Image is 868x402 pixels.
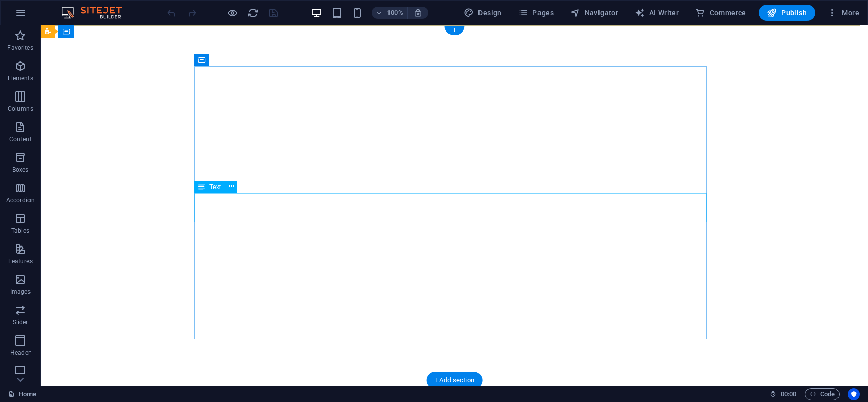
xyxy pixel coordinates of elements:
p: Slider [13,318,28,326]
p: Tables [11,227,29,235]
button: Design [460,5,506,21]
button: reload [247,7,259,19]
i: On resize automatically adjust zoom level to fit chosen device. [413,8,423,17]
div: + [444,26,464,35]
i: Reload page [247,7,259,19]
p: Favorites [7,44,33,52]
p: Columns [8,105,33,113]
button: AI Writer [631,5,683,21]
p: Images [10,288,31,296]
span: : [788,390,789,398]
h6: Session time [770,388,797,400]
a: Click to cancel selection. Double-click to open Pages [8,388,36,400]
span: Publish [767,8,807,18]
button: Navigator [566,5,622,21]
span: More [827,8,859,18]
button: Commerce [691,5,751,21]
p: Features [8,257,33,265]
img: Editor Logo [58,7,135,19]
button: More [823,5,863,21]
div: Design (Ctrl+Alt+Y) [460,5,506,21]
button: Usercentrics [848,388,860,400]
button: Publish [759,5,815,21]
p: Boxes [12,166,29,174]
span: 00 00 [781,388,796,400]
p: Content [9,135,32,143]
div: + Add section [426,372,483,389]
h6: 100% [387,7,403,19]
span: AI Writer [635,8,679,18]
button: Pages [514,5,558,21]
span: Text [209,184,221,190]
span: Design [464,8,502,18]
p: Header [10,349,31,357]
button: 100% [372,7,408,19]
button: Code [805,388,840,400]
span: Navigator [570,8,618,18]
p: Accordion [6,196,35,204]
span: Pages [518,8,554,18]
span: Commerce [695,8,746,18]
button: Click here to leave preview mode and continue editing [226,7,238,19]
p: Elements [8,74,34,82]
span: Code [810,388,835,400]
